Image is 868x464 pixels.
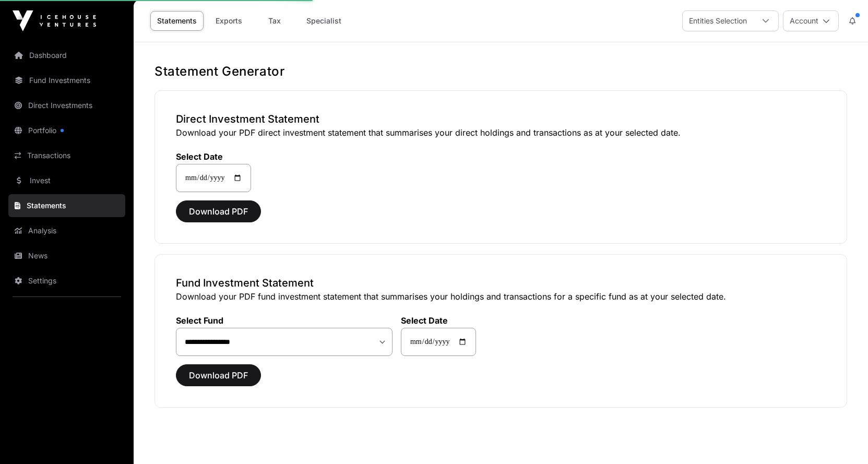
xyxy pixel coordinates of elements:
p: Download your PDF direct investment statement that summarises your direct holdings and transactio... [176,126,826,139]
a: Statements [8,194,125,217]
a: Portfolio [8,119,125,142]
a: Download PDF [176,375,261,385]
img: Icehouse Ventures Logo [13,10,96,31]
span: Download PDF [189,369,248,382]
a: Fund Investments [8,69,125,92]
div: Entities Selection [683,11,753,31]
a: Exports [208,11,249,31]
a: Transactions [8,144,125,167]
a: Tax [254,11,295,31]
a: News [8,244,125,267]
h3: Direct Investment Statement [176,112,826,126]
button: Download PDF [176,364,261,386]
label: Select Date [401,315,476,326]
a: Invest [8,169,125,192]
label: Select Fund [176,315,393,326]
p: Download your PDF fund investment statement that summarises your holdings and transactions for a ... [176,290,826,303]
a: Settings [8,269,125,292]
a: Statements [150,11,204,31]
h3: Fund Investment Statement [176,276,826,290]
a: Direct Investments [8,94,125,117]
a: Analysis [8,219,125,242]
h1: Statement Generator [154,63,847,80]
a: Dashboard [8,44,125,67]
button: Download PDF [176,200,261,222]
a: Specialist [300,11,348,31]
button: Account [783,10,839,31]
iframe: Chat Widget [816,414,868,464]
span: Download PDF [189,205,248,218]
label: Select Date [176,151,251,162]
a: Download PDF [176,211,261,221]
